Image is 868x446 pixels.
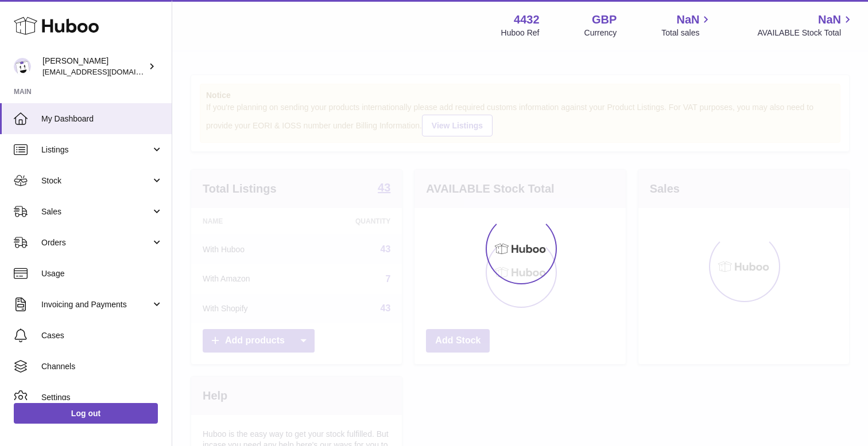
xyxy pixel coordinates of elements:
[661,12,712,38] a: NaN Total sales
[661,28,712,38] span: Total sales
[757,12,854,38] a: NaN AVAILABLE Stock Total
[514,12,540,28] strong: 4432
[42,67,169,76] span: [EMAIL_ADDRESS][DOMAIN_NAME]
[41,114,163,124] span: My Dashboard
[41,175,151,186] span: Stock
[818,12,841,28] span: NaN
[42,56,146,77] div: [PERSON_NAME]
[676,12,699,28] span: NaN
[757,28,854,38] span: AVAILABLE Stock Total
[14,58,31,75] img: internalAdmin-4432@internal.huboo.com
[41,206,151,217] span: Sales
[41,392,163,403] span: Settings
[584,28,617,38] div: Currency
[41,361,163,372] span: Channels
[41,237,151,248] span: Orders
[41,268,163,279] span: Usage
[41,144,151,155] span: Listings
[501,28,540,38] div: Huboo Ref
[41,330,163,341] span: Cases
[14,403,158,424] a: Log out
[592,12,617,28] strong: GBP
[41,299,151,310] span: Invoicing and Payments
